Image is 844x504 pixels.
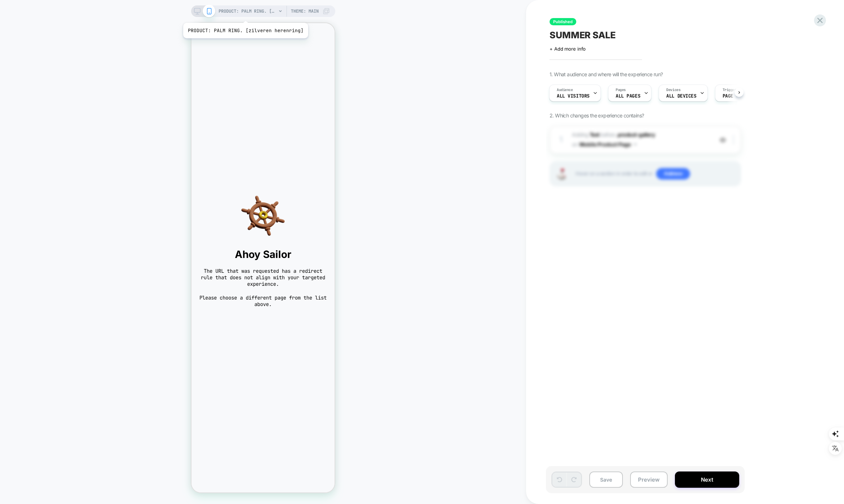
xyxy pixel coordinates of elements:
b: Text [590,132,599,138]
span: Audience [557,87,573,92]
span: Pages [616,87,626,92]
span: Adding [572,132,599,138]
span: 1. What audience and where will the experience run? [550,71,663,77]
span: Please choose a different page from the list above. [7,271,136,284]
img: down arrow [634,143,637,145]
span: Page Load [723,94,747,99]
span: 2. Which changes the experience contains? [550,112,644,119]
img: close [733,136,734,144]
button: Next [675,471,739,488]
span: The URL that was requested has a redirect rule that does not align with your targeted experience. [7,245,136,264]
span: Theme: MAIN [291,5,319,17]
button: Preview [630,471,668,488]
span: .product-gallery [616,132,655,138]
span: Hover on a section in order to edit or [576,168,737,180]
span: PRODUCT: PALM RING. [zilveren herenring] [219,5,276,17]
span: Trigger [723,87,737,92]
span: SUMMER SALE [550,30,616,40]
button: Mobile Product Page [580,139,637,150]
span: Ahoy Sailor [7,225,136,237]
button: Save [589,471,623,488]
img: navigation helm [7,171,136,214]
span: BEFORE [600,132,615,138]
span: Add new [656,168,690,180]
span: All Visitors [557,94,590,99]
img: crossed eye [720,137,726,143]
span: on [572,140,577,149]
span: Published [550,18,576,25]
span: + Add more info [550,46,586,52]
span: Devices [666,87,680,92]
span: ALL DEVICES [666,94,696,99]
img: Joystick [554,168,568,180]
span: ALL PAGES [616,94,640,99]
div: 1 [557,133,565,147]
